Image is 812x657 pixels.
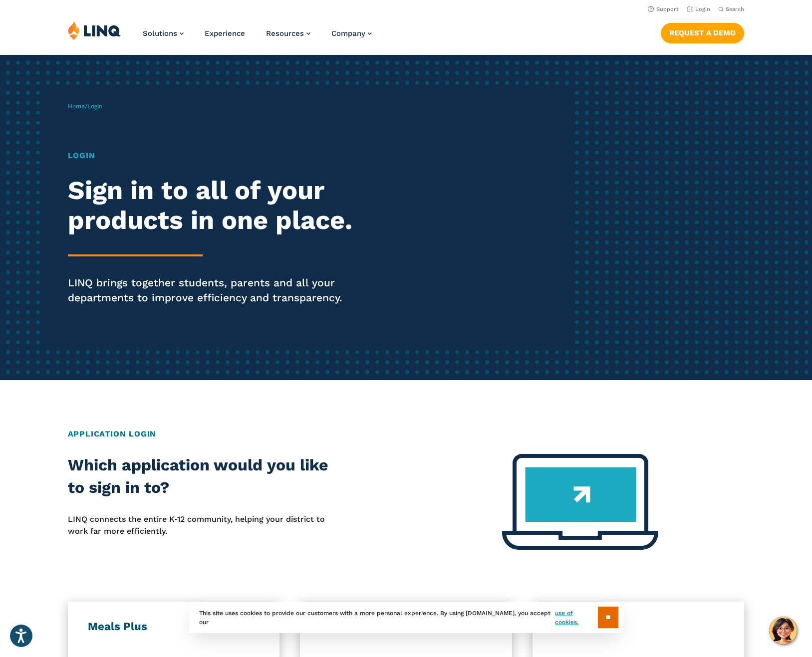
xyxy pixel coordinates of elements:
a: Support [648,6,679,12]
a: use of cookies. [555,609,597,627]
a: Solutions [143,29,184,38]
a: Resources [266,29,310,38]
h2: Which application would you like to sign in to? [68,454,338,499]
a: Company [331,29,372,38]
div: This site uses cookies to provide our customers with a more personal experience. By using [DOMAIN... [189,602,623,633]
span: Login [87,103,102,110]
h2: Sign in to all of your products in one place. [68,176,381,235]
h1: Login [68,150,381,162]
a: Home [68,103,85,110]
span: Search [726,6,744,12]
h2: Application Login [68,428,745,440]
nav: Button Navigation [661,21,744,43]
p: LINQ brings together students, parents and all your departments to improve efficiency and transpa... [68,275,381,305]
p: LINQ connects the entire K‑12 community, helping your district to work far more efficiently. [68,513,338,538]
span: Solutions [143,29,177,38]
span: Resources [266,29,304,38]
img: LINQ | K‑12 Software [68,21,121,40]
button: Open Search Bar [718,5,744,13]
a: Experience [205,29,245,38]
span: Company [331,29,365,38]
nav: Primary Navigation [143,21,372,54]
a: Login [687,6,710,12]
a: Request a Demo [661,23,744,43]
span: / [68,103,102,110]
button: Hello, have a question? Let’s chat. [769,617,797,645]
